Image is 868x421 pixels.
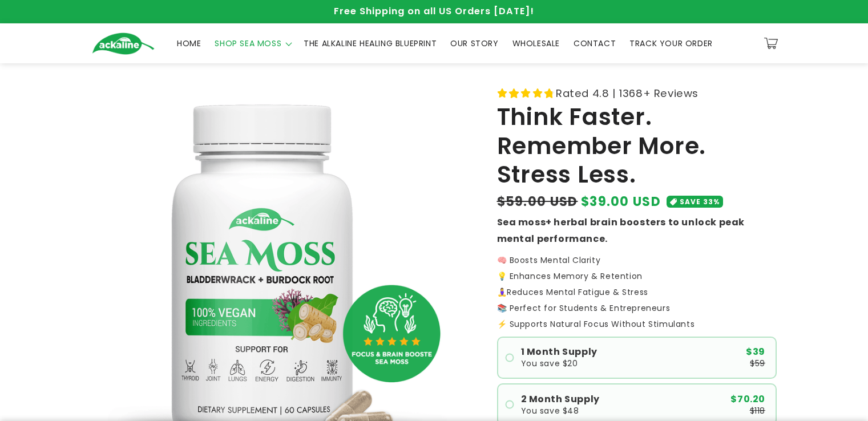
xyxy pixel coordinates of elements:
[574,38,616,48] span: CONTACT
[512,38,560,48] span: WHOLESALE
[629,38,713,48] span: TRACK YOUR ORDER
[521,407,579,415] span: You save $48
[92,33,155,55] img: Ackaline
[334,5,534,18] span: Free Shipping on all US Orders [DATE]!
[304,38,437,48] span: THE ALKALINE HEALING BLUEPRINT
[215,38,281,48] span: SHOP SEA MOSS
[497,192,578,211] s: $59.00 USD
[497,286,507,298] strong: 🧘‍♀️
[177,38,201,48] span: HOME
[730,395,765,404] span: $70.20
[170,31,208,55] a: HOME
[521,347,597,357] span: 1 Month Supply
[208,31,297,55] summary: SHOP SEA MOSS
[443,31,505,55] a: OUR STORY
[521,395,600,404] span: 2 Month Supply
[581,192,661,211] span: $39.00 USD
[506,31,567,55] a: WHOLESALE
[521,359,578,367] span: You save $20
[750,359,765,367] span: $59
[450,38,498,48] span: OUR STORY
[497,103,777,189] h1: Think Faster. Remember More. Stress Less.
[680,196,720,208] span: SAVE 33%
[297,31,443,55] a: THE ALKALINE HEALING BLUEPRINT
[556,84,699,103] span: Rated 4.8 | 1368+ Reviews
[750,407,765,415] span: $118
[746,347,765,357] span: $39
[497,256,777,312] p: 🧠 Boosts Mental Clarity 💡 Enhances Memory & Retention Reduces Mental Fatigue & Stress 📚 Perfect f...
[567,31,623,55] a: CONTACT
[497,216,745,245] strong: Sea moss+ herbal brain boosters to unlock peak mental performance.
[497,320,777,328] p: ⚡ Supports Natural Focus Without Stimulants
[623,31,720,55] a: TRACK YOUR ORDER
